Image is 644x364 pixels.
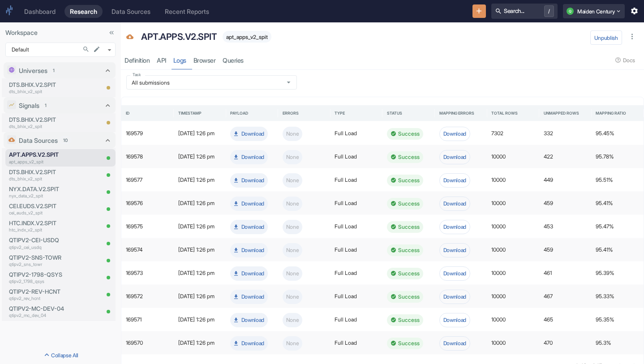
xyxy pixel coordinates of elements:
[230,243,268,257] button: Download
[567,8,574,15] div: Q
[391,239,420,261] div: Success
[487,331,539,354] div: 10000
[539,214,592,238] div: 453
[230,220,268,234] button: Download
[391,262,420,285] div: Success
[439,173,470,188] button: Download
[4,62,116,78] div: Universes1
[230,266,268,281] button: Download
[439,150,470,164] button: Download
[283,77,294,87] button: Open
[9,202,99,216] a: CEI.EUDS.V2.SPITcei_euds_v2_spit
[391,169,420,192] div: Success
[121,145,174,168] div: 169578
[439,220,470,234] button: Download
[591,145,644,168] div: 95.78%
[487,191,539,214] div: 10000
[9,270,99,285] a: QTIPV2-1798-QSYSqtipv2_1798_qsys
[591,238,644,261] div: 95.41%
[487,308,539,331] div: 10000
[591,168,644,191] div: 95.51%
[9,116,75,124] p: DTS.BHIX.V2.SPIT
[591,261,644,284] div: 95.39%
[391,332,420,355] div: Success
[24,8,56,15] div: Dashboard
[42,102,50,109] span: 1
[487,168,539,191] div: 10000
[19,136,58,145] p: Data Sources
[491,111,518,116] div: Total Rows
[539,121,592,145] div: 332
[539,261,592,284] div: 461
[230,127,268,141] button: Download
[91,43,103,55] button: edit
[612,53,639,68] button: Docs
[9,236,99,250] a: QTIPV2-CEI-USDQqtipv2_cei_usdq
[9,116,75,130] a: DTS.BHIX.V2.SPITdts_bhix_v2_spit
[121,308,174,331] div: 169571
[330,238,382,261] div: Full Load
[439,243,470,257] button: Download
[121,331,174,354] div: 169570
[539,191,592,214] div: 459
[487,214,539,238] div: 10000
[539,284,592,308] div: 467
[174,191,226,214] div: September 10th 2025, 1:26 pm
[590,30,622,45] button: Unpublish
[9,304,99,319] a: QTIPV2-MC-DEV-04qtipv2_mc_dev_04
[439,313,470,327] button: Download
[159,5,215,18] a: Recent Reports
[391,192,420,215] div: Success
[174,284,226,308] div: September 10th 2025, 1:26 pm
[487,121,539,145] div: 7302
[121,121,174,145] div: 169579
[9,278,99,285] p: qtipv2_1798_qsys
[9,158,99,165] p: apt_apps_v2_spit
[9,168,99,182] a: DTS.BHIX.V2.SPITdts_bhix_v2_spit
[19,101,39,110] p: Signals
[9,88,75,95] p: dts_bhix_v2_spit
[330,168,382,191] div: Full Load
[174,145,226,168] div: September 10th 2025, 1:26 pm
[563,4,625,18] button: QMaiden Century
[9,287,99,296] p: QTIPV2-REV-HCNT
[230,313,268,327] button: Download
[190,51,219,69] a: Browser
[19,5,61,18] a: Dashboard
[330,308,382,331] div: Full Load
[539,145,592,168] div: 422
[9,312,99,319] p: qtipv2_mc_dev_04
[439,197,470,211] button: Download
[9,81,75,89] p: DTS.BHIX.V2.SPIT
[174,168,226,191] div: September 10th 2025, 1:26 pm
[219,51,247,69] a: Queries
[9,253,99,262] p: QTIPV2-SNS-TOWR
[9,123,75,130] p: dts_bhix_v2_spit
[153,51,170,69] a: API
[391,285,420,308] div: Success
[121,261,174,284] div: 169573
[9,219,99,227] p: HTC.INDX.V2.SPIT
[174,331,226,354] div: September 10th 2025, 1:26 pm
[9,236,99,244] p: QTIPV2-CEI-USDQ
[9,219,99,233] a: HTC.INDX.V2.SPIThtc_indx_v2_spit
[9,227,99,233] p: htc_indx_v2_spit
[50,67,58,74] span: 1
[2,348,119,362] button: Collapse All
[539,168,592,191] div: 449
[439,111,474,116] div: Mapping Errors
[591,331,644,354] div: 95.3%
[230,197,268,211] button: Download
[387,111,402,116] div: Status
[5,43,116,57] div: Default
[121,191,174,214] div: 169576
[5,28,116,37] p: Workspace
[9,270,99,279] p: QTIPV2-1798-QSYS
[539,331,592,354] div: 470
[330,191,382,214] div: Full Load
[106,27,117,39] button: Collapse Sidebar
[591,191,644,214] div: 95.41%
[223,34,271,40] span: apt_apps_v2_spit
[330,284,382,308] div: Full Load
[591,308,644,331] div: 95.35%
